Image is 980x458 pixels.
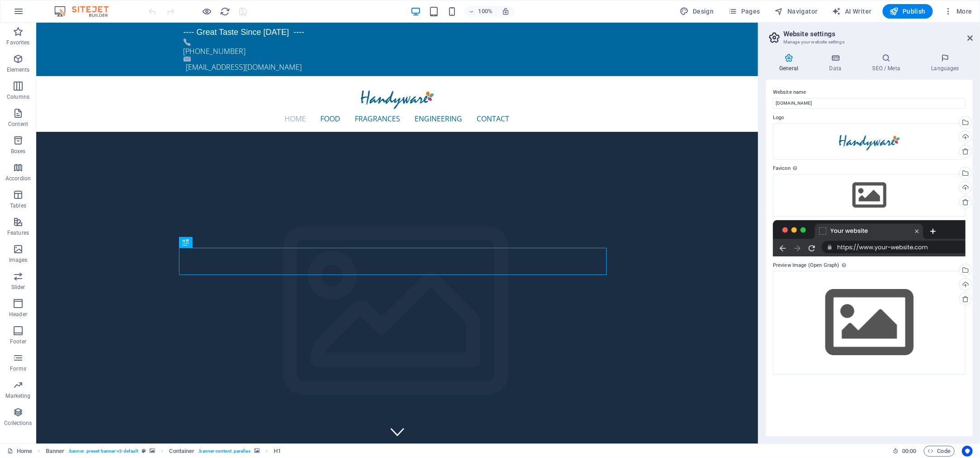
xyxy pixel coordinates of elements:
[220,6,231,17] button: reload
[7,446,32,457] a: Click to cancel selection. Double-click to open Pages
[676,4,718,19] div: Design (Ctrl+Alt+Y)
[46,446,65,457] span: Click to select. Double-click to edit
[773,123,966,159] div: HandywareLogonobg-mnyhEtSIk_iuCh43pZwsZQ.webp
[10,365,26,372] p: Forms
[502,7,510,15] i: On resize automatically adjust zoom level to fit chosen device.
[9,311,27,318] p: Header
[9,256,28,264] p: Images
[773,174,966,217] div: Select files from the file manager, stock photos, or upload file(s)
[142,448,146,453] i: This element is a customizable preset
[150,448,155,453] i: This element contains a background
[832,7,872,16] span: AI Writer
[940,4,976,19] button: More
[11,284,25,291] p: Slider
[7,93,29,101] p: Columns
[773,163,966,174] label: Favicon
[775,7,818,16] span: Navigator
[198,446,250,457] span: . banner-content .parallax
[46,446,281,457] nav: breadcrumb
[5,392,30,400] p: Marketing
[771,4,821,19] button: Navigator
[962,446,973,457] button: Usercentrics
[220,6,231,17] i: Reload page
[917,53,973,72] h4: Languages
[254,448,260,453] i: This element contains a background
[68,446,138,457] span: . banner .preset-banner-v3-default
[773,260,966,271] label: Preview Image (Open Graph)
[928,446,951,457] span: Code
[4,419,32,427] p: Collections
[8,121,28,128] p: Content
[924,446,955,457] button: Code
[902,446,916,457] span: 00 00
[724,4,763,19] button: Pages
[676,4,718,19] button: Design
[202,6,212,17] button: Click here to leave preview mode and continue editing
[908,448,910,454] span: :
[10,202,26,209] p: Tables
[773,87,966,98] label: Website name
[893,446,917,457] h6: Session time
[728,7,760,16] span: Pages
[464,6,497,17] button: 100%
[7,229,29,236] p: Features
[169,446,195,457] span: Click to select. Double-click to edit
[773,271,966,375] div: Select files from the file manager, stock photos, or upload file(s)
[829,4,875,19] button: AI Writer
[883,4,933,19] button: Publish
[766,53,816,72] h4: General
[478,6,492,17] h6: 100%
[5,175,31,182] p: Accordion
[10,338,26,345] p: Footer
[816,53,859,72] h4: Data
[52,6,120,17] img: Editor Logo
[274,446,281,457] span: Click to select. Double-click to edit
[783,30,973,38] h2: Website settings
[6,39,29,46] p: Favorites
[7,66,30,73] p: Elements
[890,7,926,16] span: Publish
[783,38,955,46] h3: Manage your website settings
[773,112,966,123] label: Logo
[680,7,714,16] span: Design
[944,7,972,16] span: More
[773,98,966,109] input: Name...
[859,53,917,72] h4: SEO / Meta
[11,148,26,155] p: Boxes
